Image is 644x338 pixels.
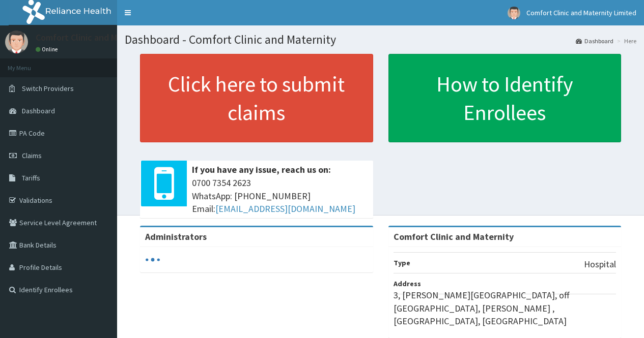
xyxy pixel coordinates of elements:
[394,258,410,267] b: Type
[125,33,636,46] h1: Dashboard - Comfort Clinic and Maternity
[5,30,28,53] img: User Image
[145,252,160,267] svg: audio-loading
[22,84,74,93] span: Switch Providers
[145,231,207,242] b: Administrators
[584,258,616,271] p: Hospital
[192,164,331,175] b: If you have any issue, reach us on:
[36,33,182,42] p: Comfort Clinic and Maternity Limited
[36,46,60,53] a: Online
[140,54,373,142] a: Click here to submit claims
[576,37,613,45] a: Dashboard
[508,7,520,19] img: User Image
[388,54,622,142] a: How to Identify Enrollees
[22,151,42,160] span: Claims
[192,176,368,216] span: 0700 7354 2623 WhatsApp: [PHONE_NUMBER] Email:
[22,106,55,115] span: Dashboard
[394,289,617,328] p: 3, [PERSON_NAME][GEOGRAPHIC_DATA], off [GEOGRAPHIC_DATA], [PERSON_NAME] , [GEOGRAPHIC_DATA], [GEO...
[614,37,636,45] li: Here
[526,8,636,17] span: Comfort Clinic and Maternity Limited
[215,203,355,214] a: [EMAIL_ADDRESS][DOMAIN_NAME]
[394,279,421,288] b: Address
[22,173,40,182] span: Tariffs
[394,231,514,242] strong: Comfort Clinic and Maternity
